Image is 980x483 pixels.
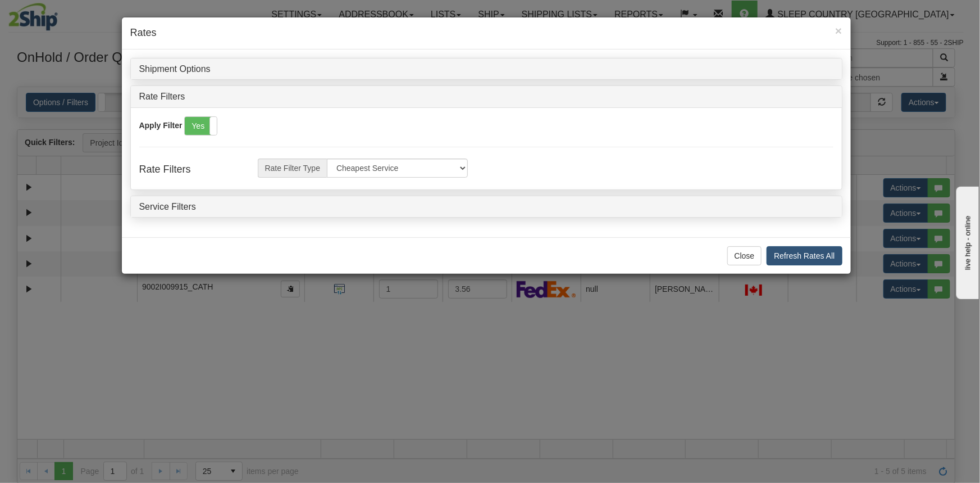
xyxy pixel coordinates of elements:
[8,10,104,18] div: live help - online
[185,117,217,135] label: Yes
[130,26,842,40] h4: Rates
[835,24,842,37] span: ×
[139,164,241,175] h4: Rate Filters
[139,64,211,74] a: Shipment Options
[139,120,183,131] label: Apply Filter
[139,202,196,211] a: Service Filters
[954,184,979,299] iframe: chat widget
[727,246,762,265] button: Close
[258,159,327,178] span: Rate Filter Type
[835,25,842,37] button: Close
[767,246,842,265] button: Refresh Rates All
[139,92,185,101] a: Rate Filters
